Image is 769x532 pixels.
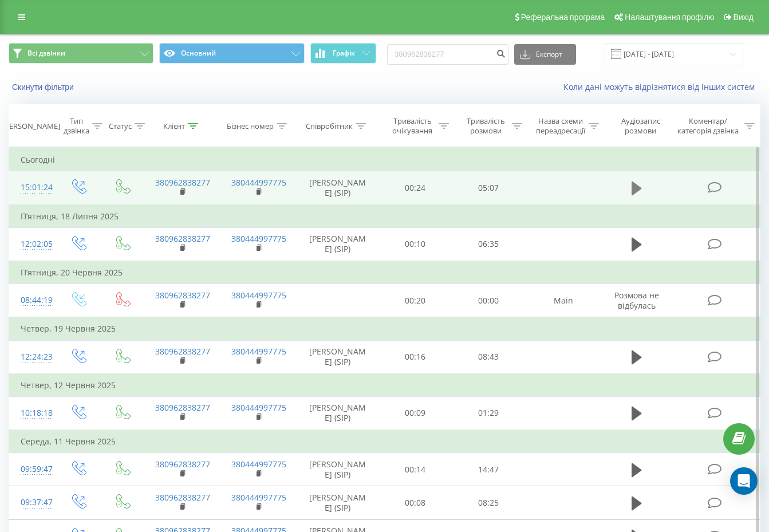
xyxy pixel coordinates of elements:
[9,374,760,397] td: Четвер, 12 Червня 2025
[625,13,714,22] span: Налаштування профілю
[306,121,353,131] div: Співробітник
[730,467,758,495] div: Open Intercom Messenger
[231,459,286,470] a: 380444997775
[155,492,210,503] a: 380962838277
[378,486,452,519] td: 00:08
[21,491,44,514] div: 09:37:47
[297,486,378,519] td: [PERSON_NAME] (SIP)
[297,171,378,205] td: [PERSON_NAME] (SIP)
[21,402,44,424] div: 10:18:18
[297,340,378,374] td: [PERSON_NAME] (SIP)
[452,396,525,430] td: 01:29
[155,290,210,301] a: 380962838277
[333,49,355,57] span: Графік
[155,346,210,357] a: 380962838277
[9,43,153,64] button: Всі дзвінки
[9,205,760,228] td: П’ятниця, 18 Липня 2025
[2,121,60,131] div: [PERSON_NAME]
[231,492,286,503] a: 380444997775
[155,233,210,244] a: 380962838277
[733,13,754,22] span: Вихід
[378,171,452,205] td: 00:24
[452,171,525,205] td: 05:07
[387,44,508,65] input: Пошук за номером
[27,49,65,58] span: Всі дзвінки
[231,233,286,244] a: 380444997775
[227,121,274,131] div: Бізнес номер
[21,176,44,199] div: 15:01:24
[64,116,89,136] div: Тип дзвінка
[9,317,760,340] td: Четвер, 19 Червня 2025
[9,148,760,171] td: Сьогодні
[614,290,659,311] span: Розмова не відбулась
[297,396,378,430] td: [PERSON_NAME] (SIP)
[452,453,525,486] td: 14:47
[163,121,185,131] div: Клієнт
[563,81,760,92] a: Коли дані можуть відрізнятися вiд інших систем
[462,116,509,136] div: Тривалість розмови
[297,453,378,486] td: [PERSON_NAME] (SIP)
[310,43,376,64] button: Графік
[452,340,525,374] td: 08:43
[9,261,760,284] td: П’ятниця, 20 Червня 2025
[452,284,525,318] td: 00:00
[231,402,286,413] a: 380444997775
[378,284,452,318] td: 00:20
[521,13,605,22] span: Реферальна програма
[231,290,286,301] a: 380444997775
[535,116,585,136] div: Назва схеми переадресації
[21,458,44,480] div: 09:59:47
[155,402,210,413] a: 380962838277
[378,453,452,486] td: 00:14
[231,177,286,188] a: 380444997775
[452,227,525,261] td: 06:35
[9,82,80,92] button: Скинути фільтри
[21,289,44,312] div: 08:44:19
[389,116,436,136] div: Тривалість очікування
[155,459,210,470] a: 380962838277
[612,116,669,136] div: Аудіозапис розмови
[231,346,286,357] a: 380444997775
[452,486,525,519] td: 08:25
[378,227,452,261] td: 00:10
[378,396,452,430] td: 00:09
[159,43,304,64] button: Основний
[21,233,44,255] div: 12:02:05
[675,116,742,136] div: Коментар/категорія дзвінка
[297,227,378,261] td: [PERSON_NAME] (SIP)
[378,340,452,374] td: 00:16
[155,177,210,188] a: 380962838277
[109,121,132,131] div: Статус
[514,44,576,65] button: Експорт
[9,430,760,453] td: Середа, 11 Червня 2025
[21,346,44,368] div: 12:24:23
[525,284,601,318] td: Main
